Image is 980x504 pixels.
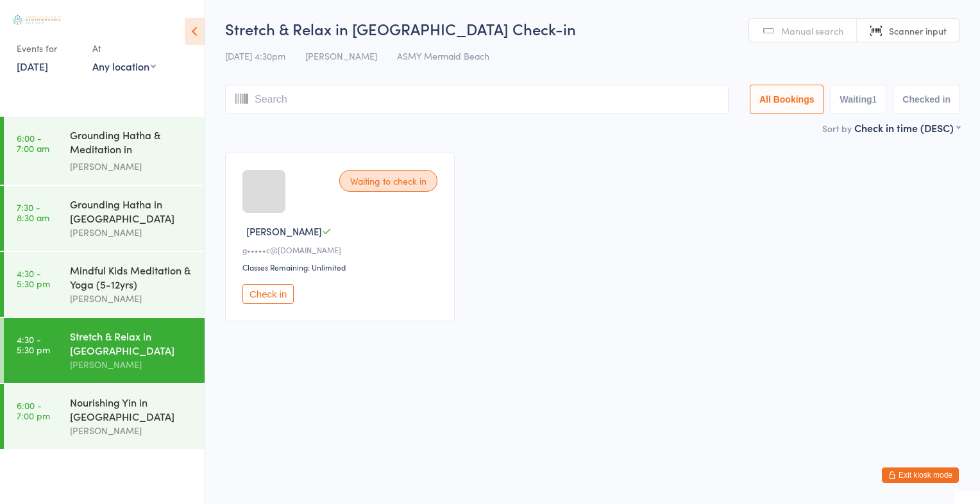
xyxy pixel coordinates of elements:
[92,59,156,73] div: Any location
[882,467,959,483] button: Exit kiosk mode
[17,400,50,421] time: 6:00 - 7:00 pm
[70,395,194,423] div: Nourishing Yin in [GEOGRAPHIC_DATA]
[70,423,194,438] div: [PERSON_NAME]
[17,268,50,289] time: 4:30 - 5:30 pm
[305,49,377,62] span: [PERSON_NAME]
[17,38,80,59] div: Events for
[70,357,194,372] div: [PERSON_NAME]
[822,122,852,135] label: Sort by
[889,24,947,37] span: Scanner input
[92,38,156,59] div: At
[854,121,960,135] div: Check in time (DESC)
[4,252,205,317] a: 4:30 -5:30 pmMindful Kids Meditation & Yoga (5-12yrs)[PERSON_NAME]
[242,284,294,304] button: Check in
[242,262,441,273] div: Classes Remaining: Unlimited
[17,59,48,73] a: [DATE]
[70,128,194,159] div: Grounding Hatha & Meditation in [GEOGRAPHIC_DATA]
[70,263,194,291] div: Mindful Kids Meditation & Yoga (5-12yrs)
[17,133,49,153] time: 6:00 - 7:00 am
[830,85,886,114] button: Waiting1
[70,225,194,240] div: [PERSON_NAME]
[17,334,50,355] time: 4:30 - 5:30 pm
[17,202,49,223] time: 7:30 - 8:30 am
[397,49,489,62] span: ASMY Mermaid Beach
[242,244,441,255] div: g•••••c@[DOMAIN_NAME]
[70,159,194,174] div: [PERSON_NAME]
[750,85,824,114] button: All Bookings
[4,117,205,185] a: 6:00 -7:00 amGrounding Hatha & Meditation in [GEOGRAPHIC_DATA][PERSON_NAME]
[4,186,205,251] a: 7:30 -8:30 amGrounding Hatha in [GEOGRAPHIC_DATA][PERSON_NAME]
[225,18,960,39] h2: Stretch & Relax in [GEOGRAPHIC_DATA] Check-in
[872,94,877,105] div: 1
[4,318,205,383] a: 4:30 -5:30 pmStretch & Relax in [GEOGRAPHIC_DATA][PERSON_NAME]
[781,24,843,37] span: Manual search
[70,329,194,357] div: Stretch & Relax in [GEOGRAPHIC_DATA]
[13,15,61,25] img: Australian School of Meditation & Yoga (Gold Coast)
[339,170,437,192] div: Waiting to check in
[246,224,322,238] span: [PERSON_NAME]
[893,85,960,114] button: Checked in
[4,384,205,449] a: 6:00 -7:00 pmNourishing Yin in [GEOGRAPHIC_DATA][PERSON_NAME]
[70,291,194,306] div: [PERSON_NAME]
[225,85,729,114] input: Search
[225,49,285,62] span: [DATE] 4:30pm
[70,197,194,225] div: Grounding Hatha in [GEOGRAPHIC_DATA]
